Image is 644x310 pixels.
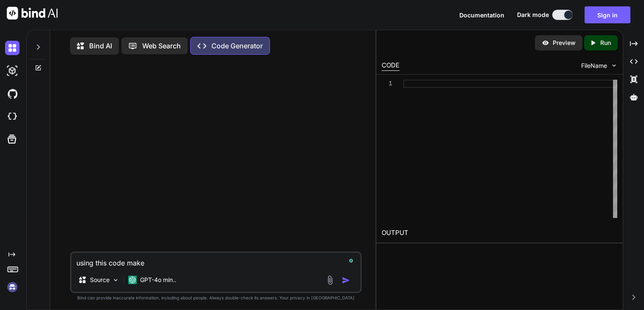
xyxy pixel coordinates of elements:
[211,41,263,51] p: Code Generator
[5,87,20,101] img: githubDark
[459,11,504,19] span: Documentation
[542,39,549,47] img: preview
[128,276,137,284] img: GPT-4o mini
[517,11,549,19] span: Dark mode
[5,109,20,124] img: cloudideIcon
[70,295,362,301] p: Bind can provide inaccurate information, including about people. Always double-check its answers....
[382,61,399,71] div: CODE
[581,61,607,70] span: FileName
[5,64,20,78] img: darkAi-studio
[5,41,20,55] img: darkChat
[5,280,20,294] img: signin
[142,41,181,51] p: Web Search
[71,253,360,268] textarea: To enrich screen reader interactions, please activate Accessibility in Grammarly extension settings
[90,276,110,284] p: Source
[459,11,504,20] button: Documentation
[553,39,576,47] p: Preview
[342,276,350,285] img: icon
[7,7,58,20] img: Bind AI
[89,41,112,51] p: Bind AI
[140,276,176,284] p: GPT-4o min..
[600,39,611,47] p: Run
[112,276,119,284] img: Pick Models
[325,275,335,285] img: attachment
[377,223,623,243] h2: OUTPUT
[382,80,392,88] div: 1
[610,62,618,69] img: chevron down
[585,6,630,23] button: Sign in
